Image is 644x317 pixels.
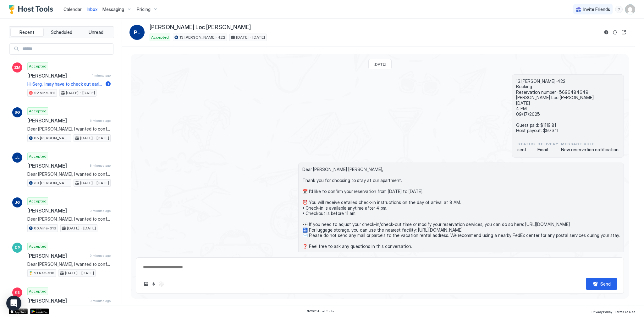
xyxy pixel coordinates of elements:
span: [PERSON_NAME] [27,298,87,304]
span: 1 [107,82,109,86]
a: App Store [9,309,28,314]
span: [PERSON_NAME] Loc [PERSON_NAME] [150,24,251,31]
span: JL [15,155,19,160]
span: 30.[PERSON_NAME]-510 [34,180,69,186]
span: Delivery [537,141,559,147]
button: Quick reply [150,280,157,288]
span: Inbox [87,7,97,12]
span: Dear [PERSON_NAME], I wanted to confirm if everything is in order for your arrival on [DATE]. Kin... [27,216,111,222]
span: 06.Vine-613 [34,225,56,231]
span: Message Rule [561,141,619,147]
span: DP [15,245,20,250]
button: Recent [10,28,44,37]
span: 13.[PERSON_NAME]-422 [179,35,225,40]
a: Inbox [87,6,97,13]
span: [DATE] - [DATE] [80,180,109,186]
span: Scheduled [51,30,72,35]
span: Dear [PERSON_NAME], I wanted to confirm if everything is in order for your arrival on [DATE]. Kin... [27,171,111,177]
span: PL [134,29,140,36]
button: Sync reservation [611,29,619,36]
a: Privacy Policy [592,308,612,314]
span: Accepted [29,153,47,159]
button: Upload image [142,280,150,288]
span: KS [15,290,20,295]
div: User profile [625,4,635,14]
span: Unread [89,30,103,35]
span: Calendar [63,7,82,12]
span: [DATE] - [DATE] [66,90,95,96]
button: Scheduled [45,28,78,37]
div: Open Intercom Messenger [6,296,21,311]
span: Accepted [29,63,47,69]
a: Terms Of Use [615,308,635,314]
span: Hi Serg, I may have to check out early this morning. Where would I be able to leave the keys? [27,81,103,87]
span: 05.[PERSON_NAME]-617 [34,135,69,141]
span: sent [517,147,535,153]
a: Google Play Store [30,309,49,314]
span: Terms Of Use [615,310,635,314]
span: Accepted [151,35,169,40]
span: Dear [PERSON_NAME] [PERSON_NAME], Thank you for choosing to stay at our apartment. 📅 I’d like to ... [302,167,620,282]
span: 8 minutes ago [90,164,111,168]
button: Unread [79,28,113,37]
span: Accepted [29,198,47,204]
span: status [517,141,535,147]
span: © 2025 Host Tools [307,309,334,313]
span: Privacy Policy [592,310,612,314]
span: [DATE] - [DATE] [65,270,94,276]
button: Send [586,278,617,290]
span: 13.[PERSON_NAME]-422 Booking Reservation number : 5696484649 [PERSON_NAME] Loc [PERSON_NAME] [DAT... [516,78,620,133]
a: Host Tools Logo [9,5,56,14]
span: Dear [PERSON_NAME], I wanted to confirm if everything is in order for your arrival on [DATE]. Kin... [27,261,111,267]
span: Invite Friends [583,7,610,12]
button: Reservation information [603,29,610,36]
button: Open reservation [620,29,628,36]
span: [PERSON_NAME] [27,73,90,79]
span: Accepted [29,244,47,249]
span: 9 minutes ago [90,209,111,213]
span: 1 minute ago [92,73,111,78]
span: 9 minutes ago [90,254,111,258]
span: [PERSON_NAME] [27,253,87,259]
span: [DATE] - [DATE] [67,225,96,231]
span: Accepted [29,288,47,294]
span: JG [15,200,20,205]
span: Accepted [29,108,47,114]
span: [PERSON_NAME] [27,117,87,124]
span: Dear [PERSON_NAME], I wanted to confirm if everything is in order for your arrival on [DATE]. Kin... [27,126,111,132]
span: Recent [19,30,34,35]
span: 9 minutes ago [90,299,111,303]
div: tab-group [9,26,114,38]
span: [DATE] [374,62,386,67]
div: menu [615,6,623,13]
input: Input Field [20,44,113,54]
span: 22.Vine-811 [34,90,55,96]
span: [PERSON_NAME] [27,207,87,214]
span: SG [14,110,20,115]
span: Email [537,147,559,153]
span: 8 minutes ago [90,119,111,123]
span: 21.Rae-510 [34,270,54,276]
span: [DATE] - [DATE] [80,135,109,141]
span: Messaging [102,7,124,12]
span: [DATE] - [DATE] [236,35,265,40]
span: New reservation notification [561,147,619,153]
div: Send [600,281,611,287]
span: ZM [14,65,20,70]
a: Calendar [63,6,82,13]
span: [PERSON_NAME] [27,163,87,169]
span: Pricing [137,7,151,12]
